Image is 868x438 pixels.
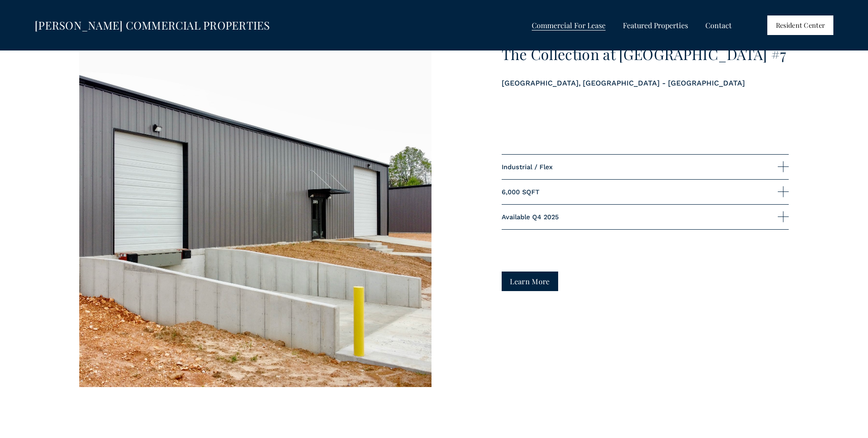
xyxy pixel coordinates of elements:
[502,46,789,63] h3: The Collection at [GEOGRAPHIC_DATA] #7
[502,77,789,89] p: [GEOGRAPHIC_DATA], [GEOGRAPHIC_DATA] - [GEOGRAPHIC_DATA]
[502,180,789,204] button: 6,000 SQFT
[532,20,606,31] span: Commercial For Lease
[502,188,778,196] span: 6,000 SQFT
[623,20,688,31] span: Featured Properties
[767,15,833,35] a: Resident Center
[623,19,688,32] a: folder dropdown
[705,19,732,32] a: Contact
[35,18,270,32] a: [PERSON_NAME] COMMERCIAL PROPERTIES
[532,19,606,32] a: folder dropdown
[502,205,789,229] button: Available Q4 2025
[502,213,778,221] span: Available Q4 2025
[502,163,778,171] span: Industrial / Flex
[502,155,789,179] button: Industrial / Flex
[502,272,559,291] a: Learn More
